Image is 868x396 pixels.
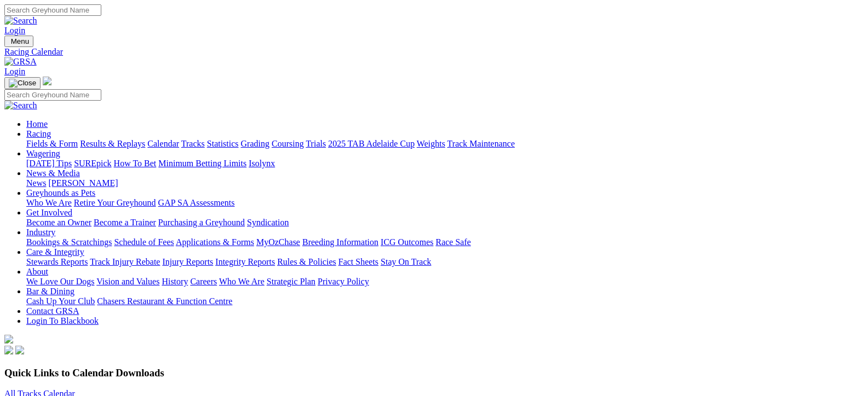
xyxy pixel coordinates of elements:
img: Search [4,101,37,110]
a: Who We Are [219,277,265,286]
a: Track Injury Rebate [90,257,160,266]
div: Greyhounds as Pets [26,198,864,208]
input: Search [4,89,101,101]
h3: Quick Links to Calendar Downloads [4,367,864,379]
div: About [26,277,864,287]
a: Careers [190,277,217,286]
a: Schedule of Fees [114,237,174,247]
a: Strategic Plan [267,277,315,286]
a: Race Safe [435,237,470,247]
div: Industry [26,237,864,247]
a: [PERSON_NAME] [48,178,118,188]
a: Breeding Information [302,237,378,247]
a: How To Bet [114,159,157,168]
a: Racing [26,129,51,138]
a: Bar & Dining [26,287,74,296]
a: News [26,178,46,188]
a: Minimum Betting Limits [158,159,246,168]
a: Privacy Policy [318,277,369,286]
a: Weights [417,139,445,148]
a: Stay On Track [381,257,431,266]
div: Racing [26,139,864,149]
a: SUREpick [74,159,111,168]
a: History [162,277,188,286]
a: Track Maintenance [447,139,515,148]
img: logo-grsa-white.png [43,77,51,85]
a: Industry [26,228,55,237]
a: Results & Replays [80,139,145,148]
img: facebook.svg [4,346,13,354]
div: Wagering [26,159,864,168]
span: Menu [11,37,29,45]
a: Greyhounds as Pets [26,188,95,197]
a: Racing Calendar [4,47,864,57]
a: Calendar [147,139,179,148]
a: Login To Blackbook [26,316,99,325]
a: Applications & Forms [176,237,254,247]
a: Purchasing a Greyhound [158,218,245,227]
a: Fact Sheets [338,257,378,266]
a: Contact GRSA [26,306,79,316]
a: Injury Reports [162,257,213,266]
img: GRSA [4,57,37,67]
a: Login [4,26,25,35]
a: About [26,267,48,276]
a: Tracks [181,139,205,148]
a: Integrity Reports [215,257,275,266]
a: Grading [241,139,269,148]
img: Search [4,16,37,26]
a: Home [26,119,48,129]
a: Retire Your Greyhound [74,198,156,207]
a: We Love Our Dogs [26,277,94,286]
a: Who We Are [26,198,72,207]
a: [DATE] Tips [26,159,72,168]
a: GAP SA Assessments [158,198,235,207]
a: MyOzChase [256,237,300,247]
button: Toggle navigation [4,36,33,47]
a: Wagering [26,149,60,158]
a: Fields & Form [26,139,78,148]
a: Trials [306,139,326,148]
a: Stewards Reports [26,257,88,266]
a: Bookings & Scratchings [26,237,112,247]
a: Become a Trainer [94,218,156,227]
a: Rules & Policies [277,257,336,266]
div: Care & Integrity [26,257,864,267]
a: Chasers Restaurant & Function Centre [97,296,232,306]
div: Get Involved [26,218,864,228]
a: Get Involved [26,208,72,217]
div: Bar & Dining [26,296,864,306]
div: News & Media [26,178,864,188]
a: News & Media [26,168,80,178]
a: Statistics [207,139,239,148]
a: ICG Outcomes [381,237,433,247]
a: Vision and Values [96,277,159,286]
button: Toggle navigation [4,77,41,89]
a: Syndication [247,218,289,227]
a: Isolynx [249,159,275,168]
a: Care & Integrity [26,247,84,257]
a: Become an Owner [26,218,91,227]
img: logo-grsa-white.png [4,335,13,343]
a: Coursing [272,139,304,148]
a: Login [4,67,25,76]
a: 2025 TAB Adelaide Cup [328,139,415,148]
img: Close [9,79,36,88]
img: twitter.svg [15,346,24,354]
input: Search [4,4,101,16]
a: Cash Up Your Club [26,296,95,306]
